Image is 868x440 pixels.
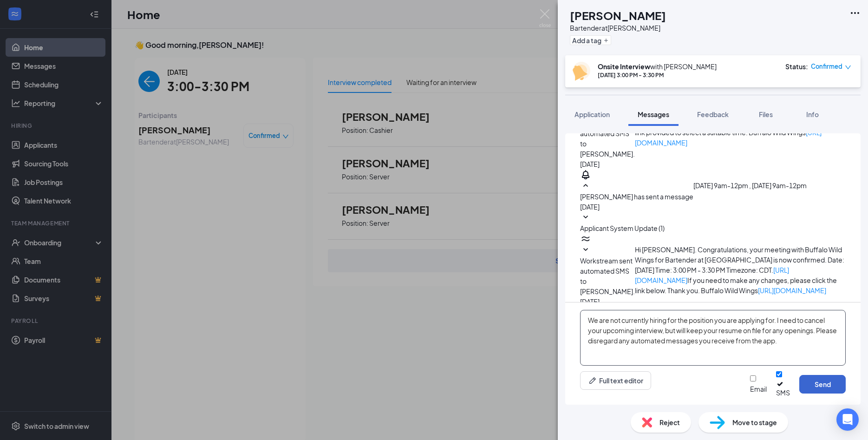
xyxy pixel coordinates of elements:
[580,371,651,390] button: Full text editorPen
[806,110,819,118] span: Info
[598,62,650,71] b: Onsite Interview
[750,375,756,381] input: Email
[776,371,782,377] input: SMS
[697,110,729,118] span: Feedback
[580,256,635,296] span: Workstream sent automated SMS to [PERSON_NAME].
[598,62,717,71] div: with [PERSON_NAME]
[570,7,666,23] h1: [PERSON_NAME]
[580,244,591,256] svg: SmallChevronDown
[845,64,851,71] span: down
[811,62,842,71] span: Confirmed
[776,380,784,388] svg: Checkmark
[836,408,859,431] div: Open Intercom Messenger
[785,62,808,71] div: Status :
[849,7,861,19] svg: Ellipses
[659,417,680,427] span: Reject
[638,110,669,118] span: Messages
[580,233,591,244] svg: WorkstreamLogo
[580,224,665,232] span: Applicant System Update (1)
[758,286,826,295] a: [URL][DOMAIN_NAME]
[588,376,597,385] svg: Pen
[580,192,693,201] span: [PERSON_NAME] has sent a message
[580,202,600,212] span: [DATE]
[580,169,591,180] svg: Bell
[598,71,717,79] div: [DATE] 3:00 PM - 3:30 PM
[574,110,610,118] span: Application
[580,159,600,169] span: [DATE]
[693,181,807,190] span: [DATE] 9am-12pm , [DATE] 9am-12pm
[570,35,611,45] button: PlusAdd a tag
[799,375,846,394] button: Send
[635,245,844,295] span: Hi [PERSON_NAME]. Congratulations, your meeting with Buffalo Wild Wings for Bartender at [GEOGRAP...
[580,212,591,223] svg: SmallChevronDown
[580,212,665,233] button: SmallChevronDownApplicant System Update (1)
[580,296,600,307] span: [DATE]
[603,38,609,43] svg: Plus
[759,110,773,118] span: Files
[580,180,591,191] svg: SmallChevronUp
[580,310,846,366] textarea: We are not currently hiring for the position you are applying for. I need to cancel your upcoming...
[570,23,666,33] div: Bartender at [PERSON_NAME]
[776,388,790,397] div: SMS
[750,384,767,394] div: Email
[732,417,777,427] span: Move to stage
